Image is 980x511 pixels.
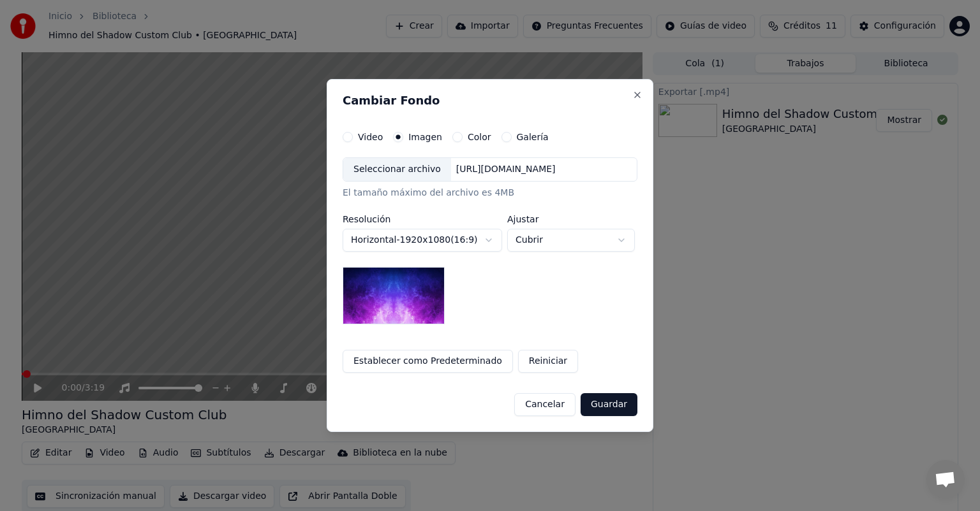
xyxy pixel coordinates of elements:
[343,95,637,106] h2: Cambiar Fondo
[518,350,578,373] button: Reiniciar
[343,187,637,199] div: El tamaño máximo del archivo es 4MB
[514,393,575,416] button: Cancelar
[343,350,513,373] button: Establecer como Predeterminado
[408,133,442,141] label: Imagen
[517,133,549,141] label: Galería
[343,215,502,224] label: Resolución
[343,158,451,181] div: Seleccionar archivo
[507,215,635,224] label: Ajustar
[468,133,491,141] label: Color
[451,163,561,176] div: [URL][DOMAIN_NAME]
[581,393,637,416] button: Guardar
[358,133,383,141] label: Video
